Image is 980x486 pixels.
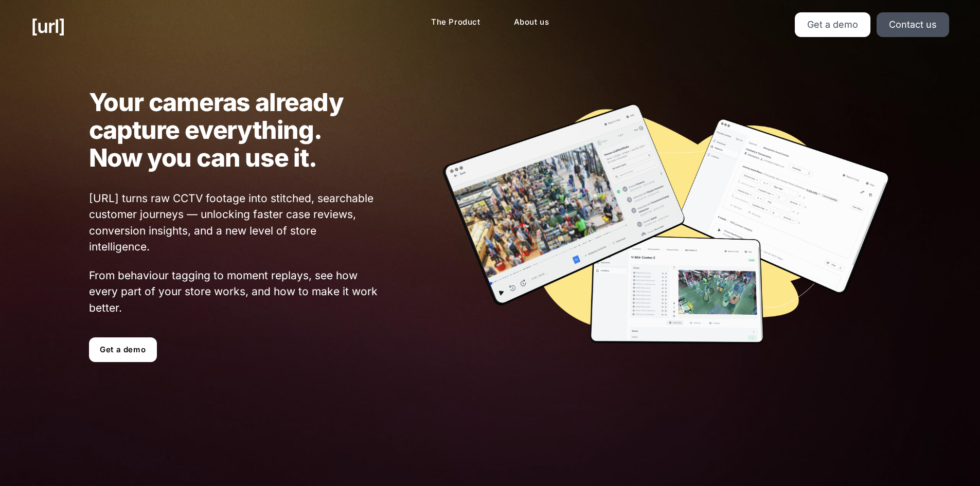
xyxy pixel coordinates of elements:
span: From behaviour tagging to moment replays, see how every part of your store works, and how to make... [89,267,379,316]
a: Get a demo [795,12,870,37]
h1: Your cameras already capture everything. Now you can use it. [89,88,379,172]
a: [URL] [31,12,65,40]
span: [URL] turns raw CCTV footage into stitched, searchable customer journeys — unlocking faster case ... [89,190,379,255]
a: Contact us [877,12,949,37]
a: About us [506,12,558,32]
a: The Product [423,12,489,32]
a: Get a demo [89,337,157,362]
